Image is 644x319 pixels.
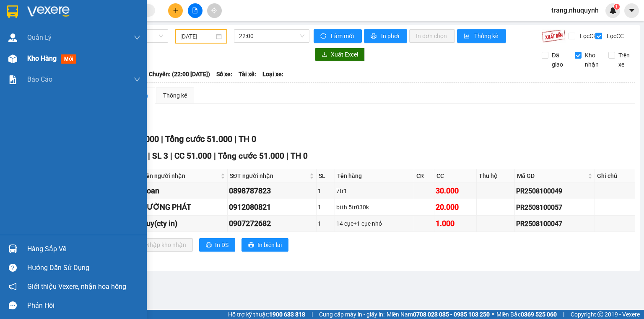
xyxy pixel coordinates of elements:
[141,183,228,199] td: đoan
[248,242,254,249] span: printer
[27,54,57,62] span: Kho hàng
[609,7,617,14] img: icon-new-feature
[496,310,557,319] span: Miền Bắc
[141,216,228,232] td: duy(cty in)
[214,151,216,161] span: |
[436,201,475,213] div: 20.000
[130,238,193,252] button: downloadNhập kho nhận
[436,185,475,197] div: 30.000
[322,51,327,58] span: download
[262,69,283,79] span: Loại xe:
[320,33,327,40] span: sync
[27,74,52,85] span: Báo cáo
[27,262,140,274] div: Hướng dẫn sử dụng
[318,203,333,212] div: 1
[228,199,317,216] td: 0912080821
[173,8,179,13] span: plus
[174,151,212,161] span: CC 51.000
[335,169,414,183] th: Tên hàng
[516,219,593,229] div: PR2508100047
[414,169,434,183] th: CR
[464,33,471,40] span: bar-chart
[9,301,17,309] span: message
[317,169,335,183] th: SL
[624,3,639,18] button: caret-down
[9,283,17,291] span: notification
[515,199,595,216] td: PR2508100057
[149,69,210,79] span: Chuyến: (22:00 [DATE])
[152,151,168,161] span: SL 3
[257,240,282,250] span: In biên lai
[142,185,226,197] div: đoan
[318,186,333,196] div: 1
[364,29,407,43] button: printerIn phơi
[216,69,232,79] span: Số xe:
[434,169,477,183] th: CC
[603,31,625,41] span: Lọc CC
[27,281,126,292] span: Giới thiệu Vexere, nhận hoa hồng
[192,8,198,13] span: file-add
[229,201,315,213] div: 0912080821
[143,171,219,180] span: Tên người nhận
[371,33,378,40] span: printer
[228,216,317,232] td: 0907272682
[336,219,413,228] div: 14 cục+1 cục nhỏ
[8,54,17,63] img: warehouse-icon
[9,264,17,272] span: question-circle
[27,243,140,255] div: Hàng sắp về
[521,311,557,318] strong: 0369 525 060
[516,202,593,213] div: PR2508100057
[188,3,203,18] button: file-add
[331,31,355,41] span: Làm mới
[576,31,598,41] span: Lọc CR
[269,311,305,318] strong: 1900 633 818
[241,238,288,252] button: printerIn biên lai
[614,4,620,10] sup: 1
[170,151,172,161] span: |
[142,218,226,229] div: duy(cty in)
[7,5,18,18] img: logo-vxr
[239,69,256,79] span: Tài xế:
[492,313,494,316] span: ⚪️
[207,3,222,18] button: aim
[234,134,236,144] span: |
[409,29,455,43] button: In đơn chọn
[381,31,400,41] span: In phơi
[230,171,308,180] span: SĐT người nhận
[319,310,384,319] span: Cung cấp máy in - giấy in:
[336,186,413,196] div: 7tr1
[286,151,288,161] span: |
[161,134,163,144] span: |
[331,50,358,59] span: Xuất Excel
[615,51,636,69] span: Trên xe
[228,183,317,199] td: 0898787823
[291,151,308,161] span: TH 0
[595,169,635,183] th: Ghi chú
[315,48,365,61] button: downloadXuất Excel
[542,29,566,43] img: 9k=
[314,29,362,43] button: syncLàm mới
[318,219,333,228] div: 1
[206,242,212,249] span: printer
[615,4,618,10] span: 1
[141,199,228,216] td: TƯỜNG PHÁT
[8,244,17,253] img: warehouse-icon
[336,203,413,212] div: btth 5tr030k
[387,310,490,319] span: Miền Nam
[239,134,256,144] span: TH 0
[474,31,499,41] span: Thống kê
[61,54,76,64] span: mới
[228,310,305,319] span: Hỗ trợ kỹ thuật:
[597,311,603,317] span: copyright
[211,8,217,13] span: aim
[163,91,187,100] div: Thống kê
[27,299,140,312] div: Phản hồi
[548,51,569,69] span: Đã giao
[436,218,475,229] div: 1.000
[148,151,150,161] span: |
[477,169,515,183] th: Thu hộ
[134,34,140,41] span: down
[218,151,284,161] span: Tổng cước 51.000
[215,240,229,250] span: In DS
[199,238,235,252] button: printerIn DS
